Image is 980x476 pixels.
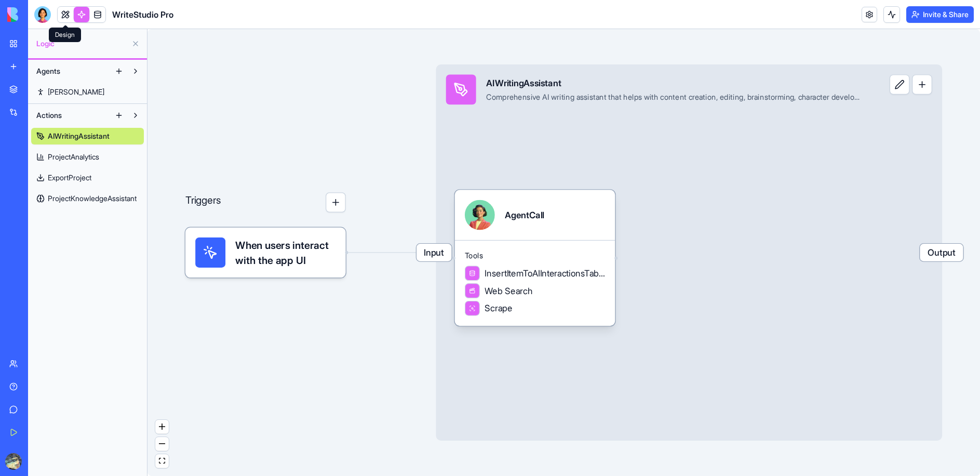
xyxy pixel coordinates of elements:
[48,87,104,97] span: [PERSON_NAME]
[436,64,942,441] div: InputAIWritingAssistantComprehensive AI writing assistant that helps with content creation, editi...
[185,228,346,278] div: When users interact with the app UI
[112,8,173,21] span: WriteStudio Pro
[465,250,605,260] span: Tools
[235,237,335,268] span: When users interact with the app UI
[185,152,346,277] div: Triggers
[505,209,544,221] div: AgentCall
[920,244,963,261] span: Output
[485,285,532,297] span: Web Search
[5,453,22,470] img: ACg8ocJi4s3csVkQJrEF7Dw7aTkQ1RsSBzhglORpcjhmjYapA21fH1zKVQ=s96-c
[36,66,60,76] span: Agents
[48,131,110,141] span: AIWritingAssistant
[7,7,72,22] img: logo
[155,437,169,451] button: zoom out
[31,63,111,80] button: Agents
[31,190,144,207] a: ProjectKnowledgeAssistant
[48,152,99,162] span: ProjectAnalytics
[49,28,81,42] div: Design
[486,92,862,102] div: Comprehensive AI writing assistant that helps with content creation, editing, brainstorming, char...
[417,244,452,261] span: Input
[155,454,169,468] button: fit view
[155,420,169,434] button: zoom in
[36,38,127,49] span: Logic
[185,192,221,213] p: Triggers
[31,149,144,165] a: ProjectAnalytics
[485,302,512,314] span: Scrape
[31,107,111,124] button: Actions
[31,169,144,186] a: ExportProject
[906,6,974,23] button: Invite & Share
[48,193,137,204] span: ProjectKnowledgeAssistant
[31,128,144,144] a: AIWritingAssistant
[36,110,62,121] span: Actions
[486,77,862,89] div: AIWritingAssistant
[48,173,91,183] span: ExportProject
[455,190,615,326] div: AgentCallToolsInsertItemToAIInteractionsTableWeb SearchScrape
[485,267,605,280] span: InsertItemToAIInteractionsTable
[31,84,144,100] a: [PERSON_NAME]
